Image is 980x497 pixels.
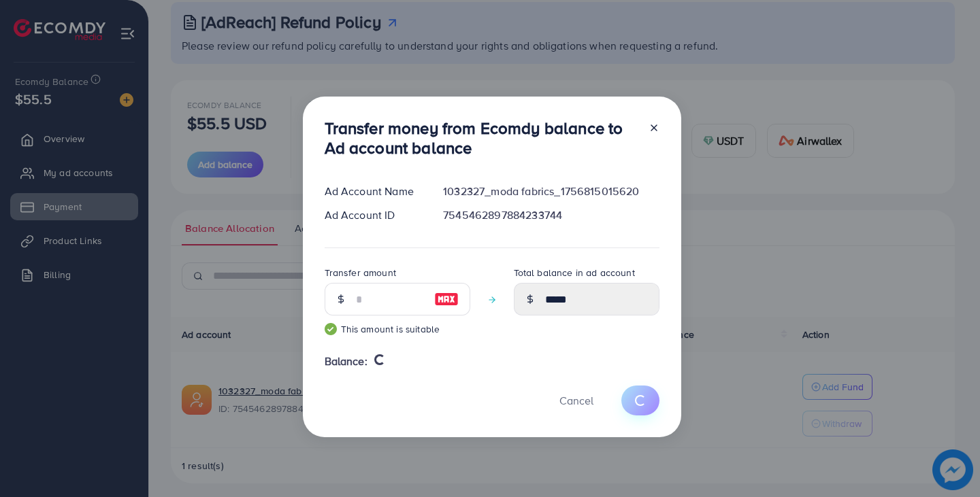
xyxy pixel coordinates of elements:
h3: Transfer money from Ecomdy balance to Ad account balance [325,118,638,158]
div: Ad Account Name [314,184,433,199]
label: Transfer amount [325,266,396,279]
button: Cancel [542,385,610,415]
img: guide [325,323,337,335]
small: This amount is suitable [325,322,470,336]
span: Cancel [559,393,593,408]
label: Total balance in ad account [514,266,635,279]
img: image [434,291,459,307]
div: Ad Account ID [314,207,433,223]
div: 7545462897884233744 [432,207,670,223]
div: 1032327_moda fabrics_1756815015620 [432,184,670,199]
span: Balance: [325,354,367,369]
